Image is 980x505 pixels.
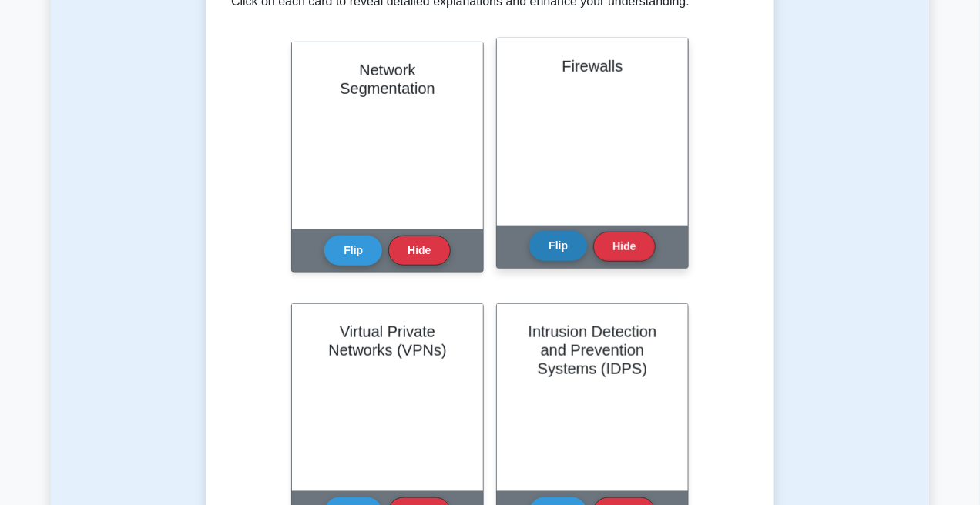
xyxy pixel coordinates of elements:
[388,236,450,266] button: Hide
[529,231,587,261] button: Flip
[310,323,465,360] h2: Virtual Private Networks (VPNs)
[593,232,655,262] button: Hide
[515,323,670,378] h2: Intrusion Detection and Prevention Systems (IDPS)
[515,57,670,75] h2: Firewalls
[324,236,382,266] button: Flip
[310,61,465,98] h2: Network Segmentation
